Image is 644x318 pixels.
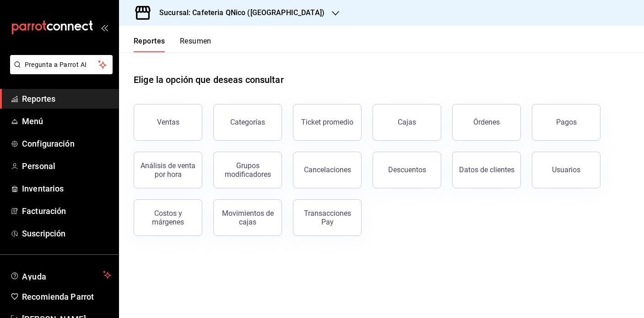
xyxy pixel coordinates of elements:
[25,60,98,70] span: Pregunta a Parrot AI
[301,118,353,126] div: Ticket promedio
[134,73,284,87] h1: Elige la opción que deseas consultar
[532,152,601,188] button: Usuarios
[556,118,577,126] div: Pagos
[22,182,111,195] span: Inventarios
[22,227,111,240] span: Suscripción
[134,37,165,52] button: Reportes
[10,55,113,74] button: Pregunta a Parrot AI
[134,37,211,52] div: navigation tabs
[213,152,282,188] button: Grupos modificadores
[140,209,196,226] div: Costos y márgenes
[373,152,441,188] button: Descuentos
[152,7,325,18] h3: Sucursal: Cafeteria QNico ([GEOGRAPHIC_DATA])
[373,104,441,141] a: Cajas
[388,165,426,174] div: Descuentos
[134,152,202,188] button: Análisis de venta por hora
[213,199,282,236] button: Movimientos de cajas
[134,104,202,141] button: Ventas
[293,152,362,188] button: Cancelaciones
[157,118,179,126] div: Ventas
[219,161,276,179] div: Grupos modificadores
[22,160,111,172] span: Personal
[101,24,108,31] button: open_drawer_menu
[293,199,362,236] button: Transacciones Pay
[452,152,521,188] button: Datos de clientes
[22,205,111,217] span: Facturación
[398,117,417,128] div: Cajas
[22,269,99,280] span: Ayuda
[6,66,113,76] a: Pregunta a Parrot AI
[22,137,111,150] span: Configuración
[22,93,111,105] span: Reportes
[532,104,601,141] button: Pagos
[140,161,196,179] div: Análisis de venta por hora
[452,104,521,141] button: Órdenes
[180,37,211,52] button: Resumen
[459,165,514,174] div: Datos de clientes
[299,209,356,226] div: Transacciones Pay
[293,104,362,141] button: Ticket promedio
[213,104,282,141] button: Categorías
[219,209,276,226] div: Movimientos de cajas
[230,118,265,126] div: Categorías
[473,118,500,126] div: Órdenes
[304,165,351,174] div: Cancelaciones
[552,165,580,174] div: Usuarios
[22,291,111,303] span: Recomienda Parrot
[22,115,111,127] span: Menú
[134,199,202,236] button: Costos y márgenes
